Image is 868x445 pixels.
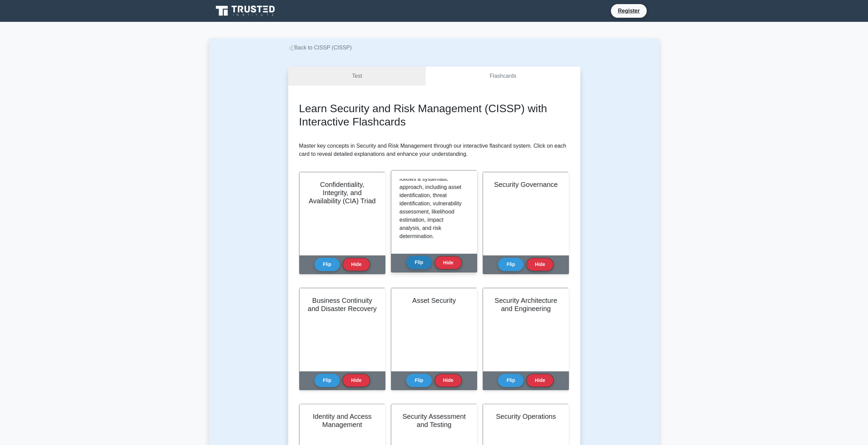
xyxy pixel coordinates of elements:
[614,6,644,15] a: Register
[308,180,377,205] h2: Confidentiality, Integrity, and Availability (CIA) Triad
[399,412,469,429] h2: Security Assessment and Testing
[498,374,524,387] button: Flip
[526,374,554,387] button: Hide
[308,296,377,313] h2: Business Continuity and Disaster Recovery
[491,296,560,313] h2: Security Architecture and Engineering
[491,412,560,420] h2: Security Operations
[299,142,569,158] p: Master key concepts in Security and Risk Management through our interactive flashcard system. Cli...
[491,180,560,189] h2: Security Governance
[526,258,554,271] button: Hide
[435,256,462,269] button: Hide
[314,374,340,387] button: Flip
[399,296,469,305] h2: Asset Security
[288,45,352,50] a: Back to CISSP (CISSP)
[342,258,370,271] button: Hide
[498,258,524,271] button: Flip
[299,102,569,128] h2: Learn Security and Risk Management (CISSP) with Interactive Flashcards
[426,66,580,86] a: Flashcards
[308,412,377,429] h2: Identity and Access Management
[288,66,426,86] a: Test
[314,258,340,271] button: Flip
[406,256,432,269] button: Flip
[406,374,432,387] button: Flip
[435,374,462,387] button: Hide
[342,374,370,387] button: Hide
